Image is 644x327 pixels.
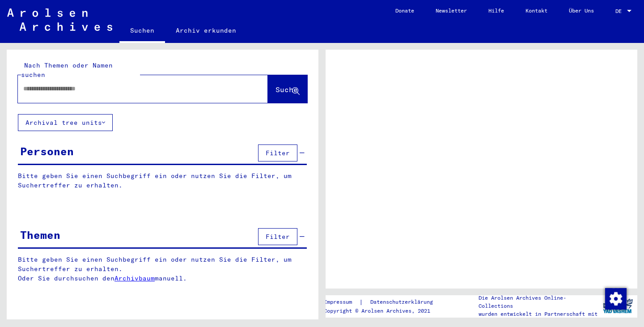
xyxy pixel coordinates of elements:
[21,61,113,79] mat-label: Nach Themen oder Namen suchen
[18,171,307,190] p: Bitte geben Sie einen Suchbegriff ein oder nutzen Sie die Filter, um Suchertreffer zu erhalten.
[605,288,626,309] div: Zustimmung ändern
[479,294,598,310] p: Die Arolsen Archives Online-Collections
[258,228,297,245] button: Filter
[601,295,635,317] img: yv_logo.png
[165,20,247,41] a: Archiv erkunden
[324,297,444,307] div: |
[479,310,598,318] p: wurden entwickelt in Partnerschaft mit
[20,143,74,159] div: Personen
[18,114,113,131] button: Archival tree units
[275,85,298,94] span: Suche
[18,255,307,283] p: Bitte geben Sie einen Suchbegriff ein oder nutzen Sie die Filter, um Suchertreffer zu erhalten. O...
[258,144,297,161] button: Filter
[119,20,165,43] a: Suchen
[324,297,359,307] a: Impressum
[615,8,625,14] span: DE
[324,307,444,315] p: Copyright © Arolsen Archives, 2021
[266,149,290,157] span: Filter
[266,233,290,241] span: Filter
[20,227,60,243] div: Themen
[605,288,627,310] img: Zustimmung ändern
[363,297,444,307] a: Datenschutzerklärung
[7,8,112,31] img: Arolsen_neg.svg
[114,274,155,282] a: Archivbaum
[268,75,307,103] button: Suche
